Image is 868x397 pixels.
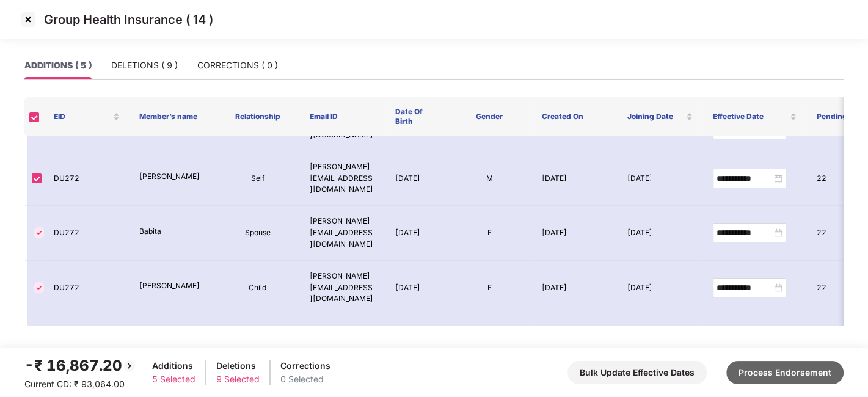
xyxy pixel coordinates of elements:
td: [DATE] [385,151,447,206]
td: [DATE] [532,151,618,206]
td: DU272 [44,261,129,316]
img: svg+xml;base64,PHN2ZyBpZD0iQ3Jvc3MtMzJ4MzIiIHhtbG5zPSJodHRwOi8vd3d3LnczLm9yZy8yMDAwL3N2ZyIgd2lkdG... [18,10,38,29]
td: M [447,151,532,206]
div: Additions [152,359,195,373]
div: CORRECTIONS ( 0 ) [197,59,278,72]
td: F [447,261,532,316]
th: EID [44,97,129,136]
td: Self [215,151,301,206]
img: svg+xml;base64,PHN2ZyBpZD0iVGljay0zMngzMiIgeG1sbnM9Imh0dHA6Ly93d3cudzMub3JnLzIwMDAvc3ZnIiB3aWR0aD... [32,280,46,295]
div: 5 Selected [152,373,195,386]
p: [PERSON_NAME] A [139,325,205,348]
td: [EMAIL_ADDRESS][DOMAIN_NAME] [300,315,385,362]
div: 0 Selected [280,373,330,386]
td: F [447,206,532,261]
th: Email ID [300,97,385,136]
p: [PERSON_NAME] [139,280,205,292]
img: svg+xml;base64,PHN2ZyBpZD0iQmFjay0yMHgyMCIgeG1sbnM9Imh0dHA6Ly93d3cudzMub3JnLzIwMDAvc3ZnIiB3aWR0aD... [122,359,137,373]
td: M [447,315,532,362]
th: Gender [447,97,532,136]
td: [DATE] [532,315,618,362]
td: [DATE] [618,315,703,362]
span: Current CD: ₹ 93,064.00 [24,379,125,389]
td: [PERSON_NAME][EMAIL_ADDRESS][DOMAIN_NAME] [300,261,385,316]
th: Effective Date [702,97,806,136]
div: 9 Selected [216,373,260,386]
td: [DATE] [532,261,618,316]
span: EID [54,112,111,122]
div: Corrections [280,359,330,373]
td: DU272 [44,206,129,261]
span: Effective Date [712,112,787,122]
th: Member’s name [129,97,215,136]
th: Created On [532,97,618,136]
th: Joining Date [618,97,703,136]
button: Bulk Update Effective Dates [567,361,707,384]
td: [DATE] [618,206,703,261]
span: Joining Date [627,112,684,122]
td: [PERSON_NAME][EMAIL_ADDRESS][DOMAIN_NAME] [300,206,385,261]
th: Relationship [215,97,301,136]
td: DU273 [44,315,129,362]
p: Group Health Insurance ( 14 ) [44,12,213,27]
td: [DATE] [618,151,703,206]
td: [DATE] [385,261,447,316]
td: Child [215,261,301,316]
td: [DATE] [385,315,447,362]
p: [PERSON_NAME] [139,171,205,183]
td: DU272 [44,151,129,206]
p: Babita [139,226,205,238]
td: Self [215,315,301,362]
button: Process Endorsement [726,361,844,384]
div: DELETIONS ( 9 ) [111,59,178,72]
th: Date Of Birth [385,97,447,136]
div: -₹ 16,867.20 [24,354,137,377]
div: ADDITIONS ( 5 ) [24,59,92,72]
td: [DATE] [532,206,618,261]
td: [PERSON_NAME][EMAIL_ADDRESS][DOMAIN_NAME] [300,151,385,206]
td: [DATE] [385,206,447,261]
img: svg+xml;base64,PHN2ZyBpZD0iVGljay0zMngzMiIgeG1sbnM9Imh0dHA6Ly93d3cudzMub3JnLzIwMDAvc3ZnIiB3aWR0aD... [32,225,46,240]
td: Spouse [215,206,301,261]
td: [DATE] [618,261,703,316]
div: Deletions [216,359,260,373]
